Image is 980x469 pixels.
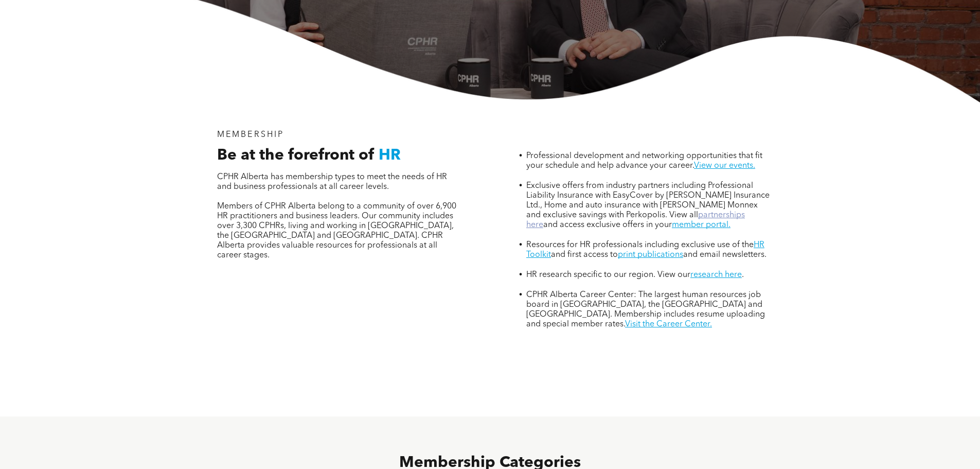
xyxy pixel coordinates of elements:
[625,320,712,328] a: Visit the Career Center.
[742,271,744,279] span: .
[672,221,730,229] a: member portal.
[526,291,765,328] span: CPHR Alberta Career Center: The largest human resources job board in [GEOGRAPHIC_DATA], the [GEOG...
[379,148,401,163] span: HR
[551,251,618,259] span: and first access to
[526,241,754,249] span: Resources for HR professionals including exclusive use of the
[526,152,762,170] span: Professional development and networking opportunities that fit your schedule and help advance you...
[217,173,447,191] span: CPHR Alberta has membership types to meet the needs of HR and business professionals at all caree...
[526,271,690,279] span: HR research specific to our region. View our
[543,221,672,229] span: and access exclusive offers in your
[217,202,456,259] span: Members of CPHR Alberta belong to a community of over 6,900 HR practitioners and business leaders...
[690,271,742,279] a: research here
[526,182,770,219] span: Exclusive offers from industry partners including Professional Liability Insurance with EasyCover...
[683,251,767,259] span: and email newsletters.
[217,131,284,139] span: MEMBERSHIP
[694,162,755,170] a: View our events.
[217,148,375,163] span: Be at the forefront of
[618,251,683,259] a: print publications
